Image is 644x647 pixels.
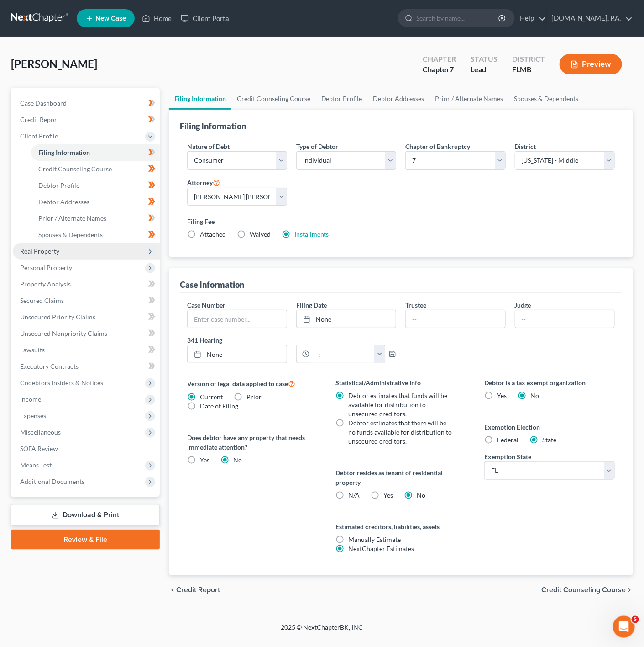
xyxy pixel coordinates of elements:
[38,231,103,239] span: Spouses & Dependents
[62,623,582,639] div: 2025 © NextChapterBK, INC
[20,264,72,271] span: Personal Property
[180,121,246,132] div: Filing Information
[512,54,545,64] div: District
[31,210,160,227] a: Prior / Alternate Names
[13,276,160,292] a: Property Analysis
[541,586,633,594] button: Credit Counseling Course chevron_right
[20,461,52,469] span: Means Test
[316,88,368,110] a: Debtor Profile
[20,280,71,288] span: Property Analysis
[11,57,97,70] span: [PERSON_NAME]
[200,230,226,238] span: Attached
[416,10,500,27] input: Search by name...
[187,217,615,226] label: Filing Fee
[297,310,396,328] a: None
[176,10,236,27] a: Client Portal
[560,54,622,74] button: Preview
[38,165,112,173] span: Credit Counseling Course
[13,358,160,375] a: Executory Contracts
[13,95,160,111] a: Case Dashboard
[231,88,316,110] a: Credit Counseling Course
[20,329,107,337] span: Unsecured Nonpriority Claims
[137,10,176,27] a: Home
[296,300,327,310] label: Filing Date
[423,54,456,64] div: Chapter
[530,392,539,399] span: No
[430,88,509,110] a: Prior / Alternate Names
[187,300,225,310] label: Case Number
[484,422,615,432] label: Exemption Election
[20,379,103,387] span: Codebtors Insiders & Notices
[405,300,426,310] label: Trustee
[20,313,95,321] span: Unsecured Priority Claims
[20,362,79,370] span: Executory Contracts
[368,88,430,110] a: Debtor Addresses
[309,345,375,363] input: -- : --
[200,393,223,401] span: Current
[335,522,466,531] label: Estimated creditors, liabilities, assets
[187,177,220,188] label: Attorney
[626,586,633,594] i: chevron_right
[509,88,584,110] a: Spouses & Dependents
[515,10,546,27] a: Help
[417,491,425,499] span: No
[542,436,556,444] span: State
[484,452,531,461] label: Exemption State
[294,230,329,238] a: Installments
[20,412,46,419] span: Expenses
[348,419,452,445] span: Debtor estimates that there will be no funds available for distribution to unsecured creditors.
[188,345,287,363] a: None
[632,616,639,623] span: 5
[31,161,160,177] a: Credit Counseling Course
[20,99,67,107] span: Case Dashboard
[31,227,160,243] a: Spouses & Dependents
[383,491,393,499] span: Yes
[348,545,414,552] span: NextChapter Estimates
[38,148,90,156] span: Filing Information
[187,378,318,389] label: Version of legal data applied to case
[38,181,79,189] span: Debtor Profile
[183,335,401,345] label: 341 Hearing
[20,346,45,354] span: Lawsuits
[31,144,160,161] a: Filing Information
[335,378,466,387] label: Statistical/Administrative Info
[497,436,518,444] span: Federal
[31,177,160,194] a: Debtor Profile
[169,88,231,110] a: Filing Information
[20,247,59,255] span: Real Property
[20,445,58,452] span: SOFA Review
[11,530,160,550] a: Review & File
[471,54,497,64] div: Status
[176,586,220,594] span: Credit Report
[13,111,160,128] a: Credit Report
[613,616,635,638] iframe: Intercom live chat
[200,456,209,464] span: Yes
[169,586,176,594] i: chevron_left
[250,230,271,238] span: Waived
[541,586,626,594] span: Credit Counseling Course
[348,392,447,418] span: Debtor estimates that funds will be available for distribution to unsecured creditors.
[13,325,160,342] a: Unsecured Nonpriority Claims
[187,433,318,452] label: Does debtor have any property that needs immediate attention?
[246,393,262,401] span: Prior
[450,65,454,74] span: 7
[296,142,338,151] label: Type of Debtor
[471,64,497,75] div: Lead
[180,279,244,290] div: Case Information
[348,536,401,543] span: Manually Estimate
[335,468,466,487] label: Debtor resides as tenant of residential property
[515,310,614,328] input: --
[515,142,536,151] label: District
[423,64,456,75] div: Chapter
[20,297,64,304] span: Secured Claims
[20,132,58,140] span: Client Profile
[169,586,220,594] button: chevron_left Credit Report
[497,392,507,399] span: Yes
[484,378,615,387] label: Debtor is a tax exempt organization
[38,198,89,206] span: Debtor Addresses
[20,428,61,436] span: Miscellaneous
[188,310,287,328] input: Enter case number...
[13,342,160,358] a: Lawsuits
[405,142,470,151] label: Chapter of Bankruptcy
[20,116,59,123] span: Credit Report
